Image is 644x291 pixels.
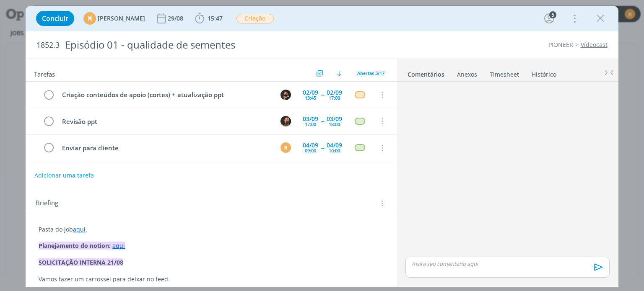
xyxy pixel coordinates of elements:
div: Revisão ppt [58,116,273,127]
div: 18:00 [329,122,340,126]
span: Concluir [42,15,68,22]
a: PIONEER [548,41,573,49]
strong: SOLICITAÇÃO INTERNA 21/08 [39,258,123,266]
span: Briefing [36,198,58,209]
div: Enviar para cliente [58,143,273,153]
a: Timesheet [489,67,519,79]
div: 02/09 [303,90,318,95]
div: 02/09 [327,90,342,95]
div: 13:45 [305,95,316,100]
div: 17:00 [305,122,316,126]
a: Vídeocast [581,41,608,49]
a: Histórico [531,67,557,79]
p: Vamos fazer um carrossel para deixar no feed. [39,275,384,283]
div: 04/09 [303,142,318,148]
span: -- [321,92,324,98]
div: 17:00 [329,95,340,100]
button: Criação [236,13,274,24]
button: M[PERSON_NAME] [83,12,145,25]
div: 29/08 [168,15,185,21]
a: aqui [73,225,86,233]
span: 15:47 [208,14,223,22]
span: Tarefas [34,68,55,78]
div: 03/09 [303,116,318,122]
div: 09:00 [305,148,316,153]
div: M [280,142,291,153]
button: 5 [543,12,556,25]
button: J [280,115,292,127]
button: D [280,88,292,101]
span: -- [321,118,324,124]
span: -- [321,145,324,151]
a: Comentários [407,67,445,79]
a: aqui [112,242,125,250]
div: 5 [549,11,556,18]
img: D [280,90,291,100]
div: 03/09 [327,116,342,122]
div: Episódio 01 - qualidade de sementes [61,35,366,55]
div: 04/09 [327,142,342,148]
button: Adicionar uma tarefa [34,168,94,183]
img: arrow-down.svg [337,71,342,76]
span: Abertas 3/17 [357,70,384,76]
p: Pasta do job . [39,225,384,234]
div: dialog [26,6,618,287]
span: 1852.3 [36,41,60,50]
button: Concluir [36,11,74,26]
span: Criação [236,14,274,23]
div: Anexos [457,70,477,79]
div: Criação conteúdos de apoio (cortes) + atualização ppt [58,90,273,100]
img: J [280,116,291,126]
strong: Planejamento do notion: [39,242,111,250]
button: M [280,142,292,154]
div: M [83,12,96,25]
span: [PERSON_NAME] [98,15,145,21]
div: 10:00 [329,148,340,153]
button: 15:47 [193,12,225,25]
